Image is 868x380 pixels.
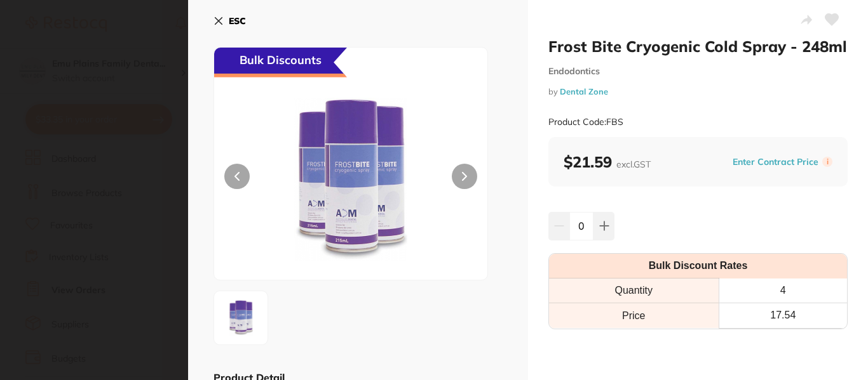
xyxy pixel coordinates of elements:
th: Bulk Discount Rates [549,254,847,278]
label: i [822,157,832,167]
th: Quantity [549,278,719,303]
img: MHg1MDAtMS5wbmc [269,79,433,280]
small: Endodontics [548,66,848,77]
button: ESC [214,10,246,32]
td: Price [549,303,719,328]
th: 17.54 [719,303,847,328]
small: by [548,87,848,96]
div: Bulk Discounts [214,48,347,77]
small: Product Code: FBS [548,117,623,128]
span: excl. GST [616,159,651,170]
th: 4 [719,278,847,303]
img: MHg1MDAtMS5wbmc [218,295,264,341]
b: ESC [229,15,246,27]
a: Dental Zone [560,86,608,96]
button: Enter Contract Price [729,156,822,168]
b: $21.59 [564,152,651,171]
h2: Frost Bite Cryogenic Cold Spray - 248ml [548,37,848,56]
